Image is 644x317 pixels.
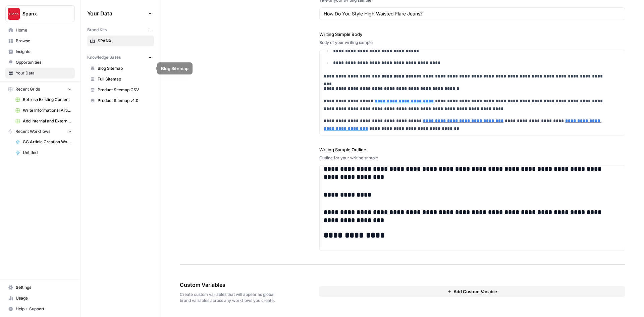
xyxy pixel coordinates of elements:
[180,281,282,289] span: Custom Variables
[98,87,151,93] span: Product Sitemap CSV
[23,139,72,145] span: GG Article Creation Workflow
[319,155,625,161] div: Outline for your writing sample
[16,306,72,312] span: Help + Support
[12,116,75,126] a: Add Internal and External Links
[23,150,72,156] span: Untitled
[23,97,72,103] span: Refresh Existing Content
[8,8,20,20] img: Spanx Logo
[16,49,72,55] span: Insights
[5,25,75,36] a: Home
[324,10,621,17] input: Game Day Gear Guide
[180,292,282,304] span: Create custom variables that will appear as global brand variables across any workflows you create.
[5,5,75,22] button: Workspace: Spanx
[5,57,75,68] a: Opportunities
[87,36,154,46] a: SPANX
[87,85,154,95] a: Product Sitemap CSV
[98,65,151,71] span: Blog Sitemap
[98,76,151,82] span: Full Sitemap
[319,146,625,153] label: Writing Sample Outline
[5,304,75,314] button: Help + Support
[22,10,63,17] span: Spanx
[16,70,72,76] span: Your Data
[87,54,121,60] span: Knowledge Bases
[12,137,75,147] a: GG Article Creation Workflow
[12,147,75,158] a: Untitled
[5,46,75,57] a: Insights
[16,27,72,33] span: Home
[23,107,72,113] span: Write Informational Article
[12,94,75,105] a: Refresh Existing Content
[5,293,75,304] a: Usage
[453,288,497,295] span: Add Custom Variable
[98,38,151,44] span: SPANX
[5,68,75,78] a: Your Data
[16,59,72,65] span: Opportunities
[5,84,75,94] button: Recent Grids
[319,286,625,297] button: Add Custom Variable
[23,118,72,124] span: Add Internal and External Links
[15,86,40,92] span: Recent Grids
[5,36,75,46] a: Browse
[87,95,154,106] a: Product Sitemap v1.0
[319,40,625,46] div: Body of your writing sample
[319,31,625,38] label: Writing Sample Body
[16,38,72,44] span: Browse
[5,126,75,137] button: Recent Workflows
[5,282,75,293] a: Settings
[16,295,72,301] span: Usage
[87,27,107,33] span: Brand Kits
[12,105,75,116] a: Write Informational Article
[87,63,154,74] a: Blog Sitemap
[98,98,151,104] span: Product Sitemap v1.0
[15,128,50,135] span: Recent Workflows
[87,9,146,17] span: Your Data
[87,74,154,85] a: Full Sitemap
[16,284,72,290] span: Settings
